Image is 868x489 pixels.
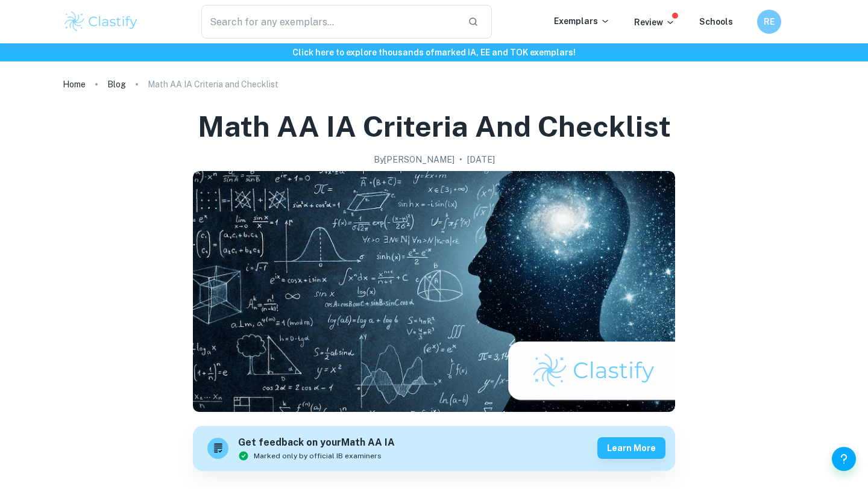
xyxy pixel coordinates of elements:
[198,107,671,146] h1: Math AA IA Criteria and Checklist
[597,437,665,459] button: Learn more
[634,16,675,29] p: Review
[763,15,776,28] h6: RE
[699,17,733,26] a: Schools
[254,450,382,461] span: Marked only by official IB examiners
[63,76,86,93] a: Home
[467,153,495,166] h2: [DATE]
[374,153,454,166] h2: By [PERSON_NAME]
[554,14,610,28] p: Exemplars
[832,447,856,471] button: Help and Feedback
[193,171,675,412] img: Math AA IA Criteria and Checklist cover image
[238,435,395,450] h6: Get feedback on your Math AA IA
[63,10,139,34] img: Clastify logo
[201,5,458,39] input: Search for any exemplars...
[459,153,462,166] p: •
[148,78,278,91] p: Math AA IA Criteria and Checklist
[107,76,126,93] a: Blog
[193,426,675,471] a: Get feedback on yourMath AA IAMarked only by official IB examinersLearn more
[757,10,781,34] button: RE
[2,46,866,59] h6: Click here to explore thousands of marked IA, EE and TOK exemplars !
